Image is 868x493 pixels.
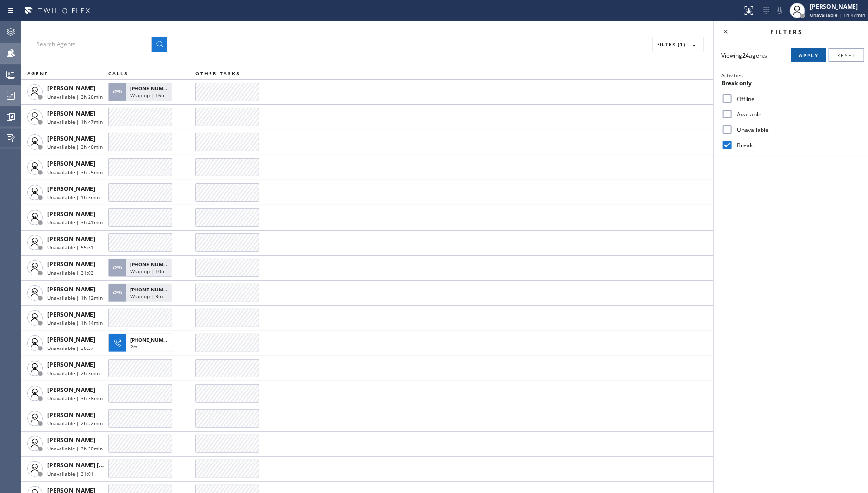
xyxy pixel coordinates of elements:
span: [PERSON_NAME] [47,310,95,319]
button: Filter (1) [653,37,704,52]
label: Unavailable [733,126,860,134]
span: Reset [837,52,856,58]
span: Break only [721,79,752,87]
span: Unavailable | 31:01 [47,470,94,477]
span: [PERSON_NAME] [47,159,95,168]
span: [PERSON_NAME] [47,335,95,344]
span: [PERSON_NAME] [47,109,95,117]
span: Filters [771,28,804,36]
span: Unavailable | 3h 41min [47,219,103,226]
span: Unavailable | 3h 46min [47,144,103,150]
span: 2m [130,343,137,350]
button: [PHONE_NUMBER]Wrap up | 10m [108,256,175,280]
span: [PERSON_NAME] [47,436,95,444]
span: [PHONE_NUMBER] [130,261,174,268]
label: Offline [733,95,860,103]
span: Unavailable | 1h 12min [47,294,103,301]
span: [PERSON_NAME] [47,84,95,92]
label: Available [733,110,860,118]
span: [PHONE_NUMBER] [130,85,174,92]
span: Unavailable | 36:37 [47,345,94,351]
label: Break [733,141,860,149]
button: Reset [829,48,864,62]
span: [PERSON_NAME] [47,386,95,394]
span: AGENT [27,70,48,77]
span: Unavailable | 3h 25min [47,169,103,175]
button: [PHONE_NUMBER]Wrap up | 3m [108,281,175,305]
span: Unavailable | 3h 26min [47,93,103,100]
span: [PERSON_NAME] [47,210,95,218]
span: [PERSON_NAME] [47,411,95,419]
span: OTHER TASKS [195,70,240,77]
span: CALLS [108,70,128,77]
span: [PERSON_NAME] [47,134,95,143]
div: [PERSON_NAME] [810,2,865,11]
span: Filter (1) [657,41,685,48]
span: [PHONE_NUMBER] [130,336,174,343]
button: Apply [791,48,826,62]
button: Mute [773,4,787,17]
span: [PERSON_NAME] [PERSON_NAME] [47,461,145,469]
div: Activities [721,72,860,79]
span: [PHONE_NUMBER] [130,286,174,293]
span: Unavailable | 1h 5min [47,194,100,201]
span: [PERSON_NAME] [47,361,95,369]
span: Unavailable | 3h 38min [47,395,103,402]
span: Viewing agents [721,51,767,59]
span: Unavailable | 1h 14min [47,319,103,326]
span: Unavailable | 1h 47min [810,12,865,18]
strong: 24 [742,51,749,59]
span: Unavailable | 2h 3min [47,370,100,377]
span: Unavailable | 55:51 [47,244,94,251]
span: Unavailable | 1h 47min [47,118,103,125]
span: Unavailable | 2h 22min [47,420,103,427]
span: Wrap up | 3m [130,293,163,300]
input: Search Agents [30,37,152,52]
span: Apply [799,52,819,58]
span: Wrap up | 10m [130,268,165,275]
span: [PERSON_NAME] [47,260,95,268]
span: Unavailable | 3h 30min [47,445,103,452]
button: [PHONE_NUMBER]2m [108,331,175,355]
button: [PHONE_NUMBER]Wrap up | 16m [108,80,175,104]
span: Unavailable | 31:03 [47,269,94,276]
span: [PERSON_NAME] [47,235,95,243]
span: [PERSON_NAME] [47,285,95,293]
span: [PERSON_NAME] [47,185,95,193]
span: Wrap up | 16m [130,92,165,99]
